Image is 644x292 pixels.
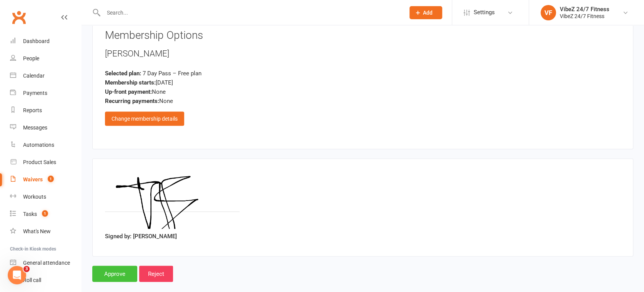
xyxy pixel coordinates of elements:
[105,231,177,241] label: Signed by: [PERSON_NAME]
[23,73,45,79] div: Calendar
[23,107,42,113] div: Reports
[409,6,442,19] button: Add
[10,272,81,289] a: Roll call
[10,119,81,136] a: Messages
[105,79,156,86] strong: Membership starts:
[105,78,621,87] div: [DATE]
[23,55,39,61] div: People
[8,266,26,284] iframe: Intercom live chat
[23,266,30,272] span: 3
[474,4,495,21] span: Settings
[23,194,46,200] div: Workouts
[10,136,81,154] a: Automations
[105,70,141,76] strong: Selected plan:
[560,6,609,13] div: VibeZ 24/7 Fitness
[23,159,56,165] div: Product Sales
[10,102,81,119] a: Reports
[92,265,137,282] input: Approve
[10,188,81,206] a: Workouts
[10,85,81,102] a: Payments
[23,124,47,131] div: Messages
[105,29,621,41] h3: Membership Options
[105,87,621,96] div: None
[10,50,81,67] a: People
[101,7,399,18] input: Search...
[105,97,159,104] strong: Recurring payments:
[23,38,50,44] div: Dashboard
[105,47,621,60] div: [PERSON_NAME]
[423,10,433,16] span: Add
[23,260,70,266] div: General attendance
[10,171,81,188] a: Waivers 1
[42,210,48,217] span: 1
[139,265,173,282] input: Reject
[23,176,43,182] div: Waivers
[105,96,621,105] div: None
[10,33,81,50] a: Dashboard
[560,13,609,20] div: VibeZ 24/7 Fitness
[23,228,51,234] div: What's New
[105,171,240,229] img: image1755250341.png
[143,70,201,76] span: 7 Day Pass – Free plan
[10,254,81,272] a: General attendance kiosk mode
[10,223,81,240] a: What's New
[23,277,41,283] div: Roll call
[23,90,47,96] div: Payments
[48,176,54,182] span: 1
[105,111,184,125] div: Change membership details
[23,211,37,217] div: Tasks
[9,8,28,27] a: Clubworx
[23,142,54,148] div: Automations
[105,88,152,95] strong: Up-front payment:
[10,154,81,171] a: Product Sales
[10,206,81,223] a: Tasks 1
[541,5,556,20] div: VF
[10,67,81,85] a: Calendar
